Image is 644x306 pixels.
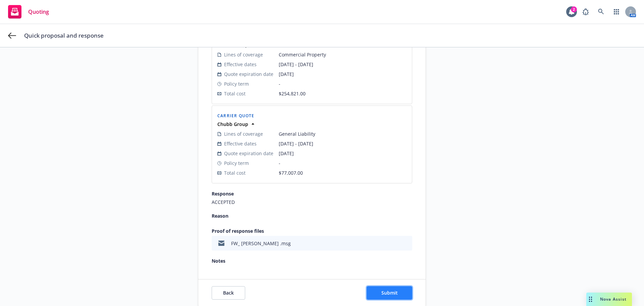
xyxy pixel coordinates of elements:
[224,150,273,157] span: Quote expiration date
[586,293,632,306] button: Nova Assist
[279,51,407,58] span: Commercial Property
[404,239,410,247] button: preview file
[224,140,257,147] span: Effective dates
[224,61,257,68] span: Effective dates
[224,130,263,137] span: Lines of coverage
[212,228,264,234] strong: Proof of response files
[224,169,246,176] span: Total cost
[5,2,52,21] a: Quoting
[224,51,263,58] span: Lines of coverage
[279,170,303,176] span: $77,007.00
[223,290,234,296] span: Back
[224,80,249,87] span: Policy term
[571,6,577,12] div: 2
[224,90,246,97] span: Total cost
[367,286,412,300] button: Submit
[212,286,245,300] button: Back
[279,80,407,87] span: -
[279,150,407,157] span: [DATE]
[279,61,407,68] span: [DATE] - [DATE]
[610,5,623,18] a: Switch app
[212,190,234,197] strong: Response
[24,32,104,40] span: Quick proposal and response
[212,258,225,264] strong: Notes
[231,240,291,247] div: FW_ [PERSON_NAME] .msg
[28,9,49,14] span: Quoting
[217,121,248,127] strong: Chubb Group
[217,113,255,119] span: Carrier Quote
[212,199,412,206] span: ACCEPTED
[594,5,608,18] a: Search
[600,296,627,302] span: Nova Assist
[212,213,228,219] strong: Reason
[586,293,595,306] div: Drag to move
[279,130,407,137] span: General Liability
[381,290,398,296] span: Submit
[224,71,273,78] span: Quote expiration date
[279,90,306,97] span: $254,821.00
[579,5,592,18] a: Report a Bug
[224,160,249,167] span: Policy term
[279,140,407,147] span: [DATE] - [DATE]
[393,239,398,247] button: download file
[279,160,407,167] span: -
[279,71,407,78] span: [DATE]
